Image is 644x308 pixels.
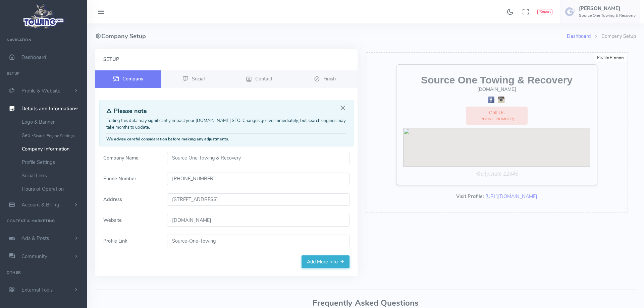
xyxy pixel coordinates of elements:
h4: Company Setup [95,23,567,49]
label: Address [99,193,163,206]
div: , [403,170,590,178]
h2: Source One Towing & Recovery [403,75,590,86]
p: Editing this data may significantly impact your [DOMAIN_NAME] SEO. Changes go live immediately, b... [106,118,346,131]
li: Company Setup [591,33,636,40]
b: Visit Profile: [456,193,484,200]
a: Hours of Operation [17,182,87,196]
span: Community [21,253,47,260]
a: Social Links [17,169,87,182]
label: Website [99,214,163,227]
span: Finish [323,75,336,82]
h4: Setup [103,57,350,62]
i: city [481,171,489,177]
span: [PHONE_NUMBER] [479,116,514,122]
a: Profile Settings [17,156,87,169]
button: Close [339,105,346,112]
h4: Please note [106,108,346,115]
a: Call Us[PHONE_NUMBER] [466,107,528,125]
span: Profile & Website [21,87,60,94]
h5: [PERSON_NAME] [579,6,636,11]
span: Ads & Posts [21,235,49,242]
span: External Tools [21,287,53,293]
span: Account & Billing [21,201,59,208]
label: Profile Link [99,235,163,247]
span: Dashboard [21,54,46,61]
input: Enter a location [167,193,350,206]
i: 12345 [503,171,518,177]
span: Social [192,75,205,82]
button: Report [537,9,552,15]
a: Company Information [17,142,87,156]
h6: We advise careful consideration before making any adjustments. [106,137,346,141]
label: Company Name [99,152,163,165]
h6: Source One Towing & Recovery [579,13,636,18]
a: Dashboard [567,33,591,40]
span: Details and Information [21,106,75,112]
label: Phone Number [99,173,163,185]
span: Contact [255,75,272,82]
img: logo [21,2,66,30]
div: Profile Preview [594,53,628,62]
img: user-image [565,6,576,17]
a: Add More Info [302,255,350,268]
a: Logo & Banner [17,115,87,129]
i: state [490,171,502,177]
small: Search Engine Settings [34,133,75,138]
div: [DOMAIN_NAME] [403,86,590,93]
span: Company [122,75,143,82]
h3: Frequently Asked Questions [95,299,636,307]
a: [URL][DOMAIN_NAME] [485,193,537,200]
a: Seo -Search Engine Settings [17,129,87,142]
